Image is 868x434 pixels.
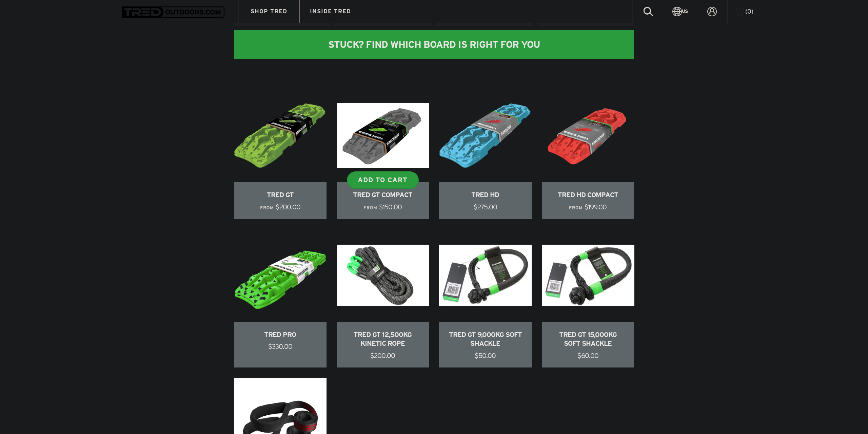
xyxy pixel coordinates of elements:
[541,229,634,322] img: TRED GT 15,000kg Soft Shackle
[234,30,634,59] div: STUCK? FIND WHICH BOARD IS RIGHT FOR YOU
[122,6,224,18] img: TRED Outdoors America
[745,8,753,15] span: ( )
[541,90,634,182] img: TRED HD Compact
[542,90,634,182] a: TRED HD Compact
[747,8,751,15] span: 0
[734,6,744,16] img: cart-icon
[310,8,351,14] span: INSIDE TRED
[337,90,429,182] a: TRED GT Compact
[336,229,429,322] img: TRED GT 12,500kg Kinetic Rope
[337,229,429,322] a: TRED GT 12,500kg Kinetic Rope
[347,171,419,189] a: ADD TO CART
[542,229,634,322] a: TRED GT 15,000kg Soft Shackle
[251,8,287,14] span: SHOP TRED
